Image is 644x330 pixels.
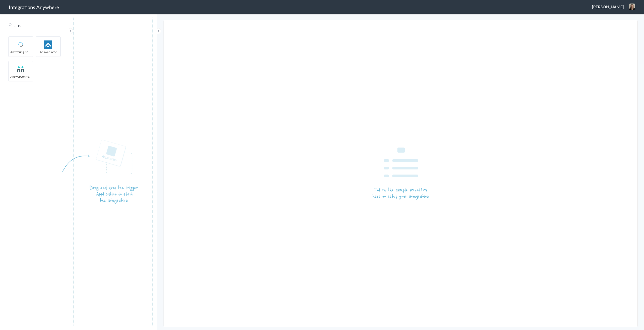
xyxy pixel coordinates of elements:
[10,40,31,49] img: Answering_service.png
[36,50,60,54] span: AnswerForce
[9,50,33,54] span: Answering Service
[9,4,59,11] h1: Integrations Anywhere
[592,4,624,10] span: [PERSON_NAME]
[629,4,635,10] img: img-0405.jpg
[373,148,429,200] img: instruction-workflow.png
[37,40,59,49] img: af-app-logo.svg
[9,74,33,79] span: AnswerConnect
[5,21,64,30] input: Search...
[10,65,31,74] img: answerconnect-logo.svg
[62,139,138,204] img: instruction-trigger.png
